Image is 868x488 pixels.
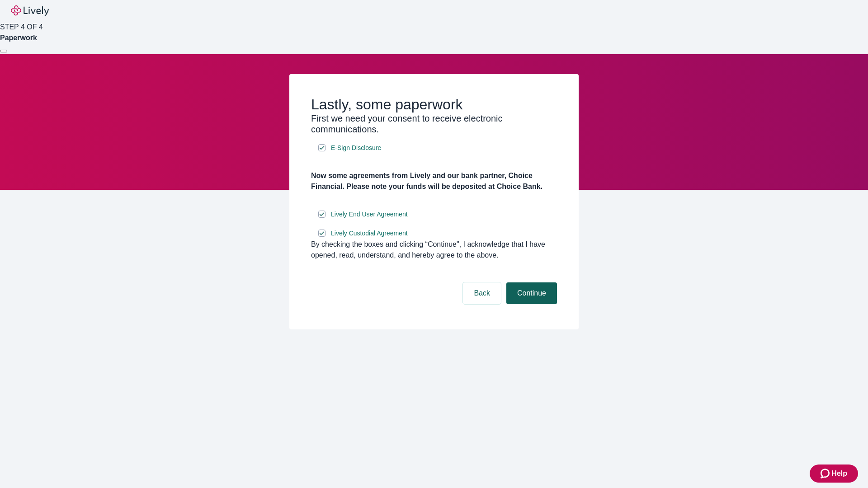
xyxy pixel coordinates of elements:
span: E-Sign Disclosure [331,143,381,153]
img: Lively [11,5,49,16]
button: Zendesk support iconHelp [810,465,858,483]
button: Back [463,282,501,304]
a: e-sign disclosure document [329,209,410,220]
button: Continue [506,282,557,304]
span: Lively Custodial Agreement [331,229,408,238]
a: e-sign disclosure document [329,228,410,239]
h2: Lastly, some paperwork [311,96,557,113]
span: Help [831,468,847,479]
div: By checking the boxes and clicking “Continue", I acknowledge that I have opened, read, understand... [311,239,557,261]
h4: Now some agreements from Lively and our bank partner, Choice Financial. Please note your funds wi... [311,170,557,192]
svg: Zendesk support icon [821,468,831,479]
span: Lively End User Agreement [331,210,408,219]
h3: First we need your consent to receive electronic communications. [311,113,557,135]
a: e-sign disclosure document [329,142,383,154]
